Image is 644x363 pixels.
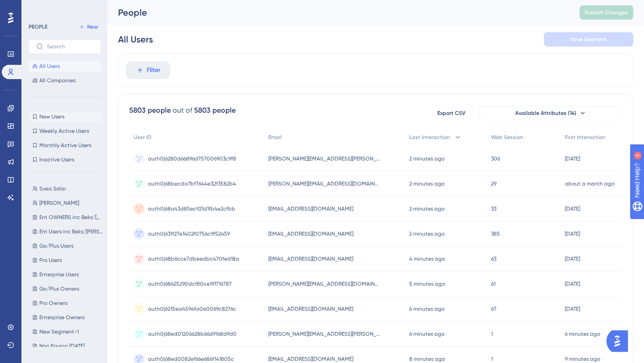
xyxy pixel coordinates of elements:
button: Weekly Active Users [29,126,101,136]
button: All Companies [29,75,101,86]
span: Export CSV [437,110,466,117]
span: 306 [491,155,500,162]
time: 2 minutes ago [409,231,445,237]
button: New [76,21,101,32]
span: Email [268,134,282,141]
span: 61 [491,280,496,287]
span: Save Segment [570,36,607,43]
span: [PERSON_NAME][EMAIL_ADDRESS][DOMAIN_NAME] [268,180,380,187]
button: Enterprise Owners [29,312,106,323]
button: Save Segment [544,32,633,46]
span: User ID [134,134,152,141]
span: Weekly Active Users [39,127,89,135]
span: Non Paying [DATE] [39,342,85,350]
time: [DATE] [565,231,580,237]
span: Ent Users inc Beks/[PERSON_NAME] [39,228,103,235]
time: [DATE] [565,256,580,262]
div: 5803 people [194,105,236,116]
span: New Users [39,113,64,120]
time: [DATE] [565,306,580,312]
span: Web Session [491,134,523,141]
span: [EMAIL_ADDRESS][DOMAIN_NAME] [268,205,353,212]
time: 8 minutes ago [409,356,445,362]
button: New Users [29,111,101,122]
span: [PERSON_NAME][EMAIL_ADDRESS][PERSON_NAME][DOMAIN_NAME] [268,330,380,338]
span: Go/Plus Owners [39,285,79,292]
div: People [118,6,557,19]
span: 67 [491,305,496,312]
button: Export CSV [429,106,474,120]
span: [PERSON_NAME][EMAIL_ADDRESS][DOMAIN_NAME] [268,280,380,287]
span: 385 [491,230,500,237]
button: New Segment-1 [29,326,106,337]
span: [EMAIL_ADDRESS][DOMAIN_NAME] [268,305,353,312]
time: [DATE] [565,206,580,212]
div: 5803 people [129,105,171,116]
span: Ent OWNERS inc Beks/[PERSON_NAME] [39,214,103,221]
time: 4 minutes ago [409,256,445,262]
span: 63 [491,255,496,262]
button: Pro Users [29,255,106,266]
span: [EMAIL_ADDRESS][DOMAIN_NAME] [268,230,353,237]
span: Go/Plus Users [39,242,73,249]
span: [PERSON_NAME] [39,199,79,207]
span: auth0|6280d66896d757006903c9f8 [148,155,236,162]
time: 5 minutes ago [409,281,445,287]
span: New [87,23,98,30]
button: Ent Users inc Beks/[PERSON_NAME] [29,226,106,237]
span: [PERSON_NAME][EMAIL_ADDRESS][PERSON_NAME][DOMAIN_NAME] [268,155,380,162]
span: Enterprise Owners [39,314,85,321]
span: First Interaction [565,134,605,141]
span: Pro Owners [39,300,68,307]
time: 2 minutes ago [409,181,445,187]
span: Inactive Users [39,156,74,163]
time: about a month ago [565,181,614,187]
span: Monthly Active Users [39,142,91,149]
button: [PERSON_NAME] [29,198,106,208]
span: All Companies [39,77,76,84]
button: Filter [126,61,170,79]
span: 29 [491,180,496,187]
button: Pro Owners [29,298,106,308]
span: Last Interaction [409,134,450,141]
div: 5 [62,4,65,12]
time: 2 minutes ago [409,206,445,212]
span: New Segment-1 [39,328,79,335]
button: Go/Plus Owners [29,283,106,294]
span: auth0|68b6cce7dbeedbc470fed18a [148,255,239,262]
button: All Users [29,61,101,72]
button: Ent OWNERS inc Beks/[PERSON_NAME] [29,212,106,223]
button: Available Attributes (14) [479,106,622,120]
span: Filter [147,65,161,76]
div: out of [173,105,192,116]
iframe: UserGuiding AI Assistant Launcher [606,328,633,355]
span: auth0|68ed0082ef66e686f141805c [148,355,234,363]
span: All Users [39,63,60,70]
span: 1 [491,330,493,338]
span: auth0|68ed01206628b66d9168d9d0 [148,330,237,338]
input: Search [47,43,93,50]
button: Inactive Users [29,154,101,165]
time: 9 minutes ago [565,356,600,362]
span: Need Help? [21,2,56,13]
span: auth0|6215ea4594fa0e0069c8276c [148,305,236,312]
span: auth0|631f27e1402f0756c9f52459 [148,230,230,237]
span: [EMAIL_ADDRESS][DOMAIN_NAME] [268,255,353,262]
span: Pro Users [39,257,62,264]
time: [DATE] [565,281,580,287]
span: 33 [491,205,496,212]
span: Svea Solar [39,185,66,192]
span: [EMAIL_ADDRESS][DOMAIN_NAME] [268,355,353,363]
span: auth0|68a43d85ec921d1fb4e2cfbb [148,205,235,212]
button: Enterprise Users [29,269,106,280]
time: 6 minutes ago [409,306,445,312]
button: Non Paying [DATE] [29,341,106,351]
button: Svea Solar [29,183,106,194]
time: 2 minutes ago [409,156,445,162]
span: Publish Changes [585,9,628,16]
div: PEOPLE [29,23,47,30]
span: 1 [491,355,493,363]
time: 6 minutes ago [409,331,445,337]
button: Monthly Active Users [29,140,101,151]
